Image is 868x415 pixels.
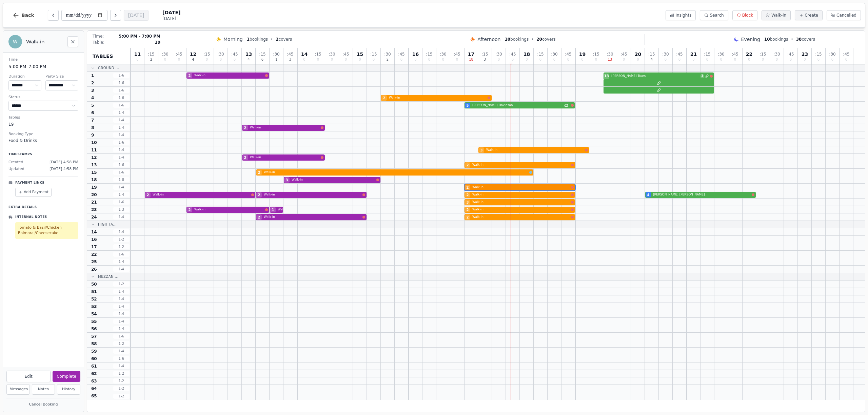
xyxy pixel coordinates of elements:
[124,10,149,21] button: [DATE]
[706,58,708,61] span: 0
[91,125,94,130] span: 8
[220,58,222,61] span: 0
[831,58,833,61] span: 0
[113,364,130,369] span: 1 - 4
[91,267,97,272] span: 26
[692,58,694,61] span: 0
[512,58,514,61] span: 0
[91,356,97,361] span: 60
[189,73,191,78] span: 2
[440,52,446,56] span: : 30
[91,200,97,205] span: 21
[467,207,469,212] span: 2
[91,282,97,287] span: 50
[113,267,130,272] span: 1 - 4
[384,52,391,56] span: : 30
[276,37,292,42] span: covers
[91,162,97,168] span: 13
[250,155,319,160] span: Walk-in
[113,185,130,190] span: 1 - 4
[91,80,94,86] span: 2
[653,192,750,197] span: [PERSON_NAME] [PERSON_NAME]
[113,326,130,331] span: 1 - 4
[732,52,738,56] span: : 45
[91,140,97,145] span: 10
[567,58,569,61] span: 0
[467,103,469,108] span: 5
[231,52,238,56] span: : 45
[773,52,780,56] span: : 30
[292,178,375,182] span: Walk-in
[113,296,130,302] span: 1 - 4
[678,58,680,61] span: 0
[8,95,78,100] dt: Status
[623,58,625,61] span: 0
[91,103,94,108] span: 5
[303,58,305,61] span: 0
[113,73,130,78] span: 1 - 6
[8,152,78,157] p: Timestamps
[6,384,30,395] button: Messages
[426,52,432,56] span: : 15
[8,63,78,70] dd: 5:00 PM – 7:00 PM
[593,52,599,56] span: : 15
[91,334,97,339] span: 57
[790,58,792,61] span: 0
[8,74,41,80] dt: Duration
[759,52,766,56] span: : 15
[389,96,486,100] span: Walk-in
[276,37,278,42] span: 2
[261,58,263,61] span: 6
[648,52,655,56] span: : 15
[162,9,180,16] span: [DATE]
[467,200,469,205] span: 3
[113,289,130,294] span: 1 - 4
[359,58,361,61] span: 0
[113,252,130,257] span: 1 - 6
[176,52,182,56] span: : 45
[113,259,130,264] span: 1 - 4
[113,155,130,160] span: 1 - 4
[595,58,597,61] span: 0
[467,185,469,190] span: 2
[264,215,361,220] span: Walk-in
[91,132,94,138] span: 9
[32,384,55,395] button: Notes
[50,166,78,172] span: [DATE] 4:58 PM
[113,311,130,316] span: 1 - 4
[272,207,274,212] span: 1
[113,80,130,85] span: 1 - 6
[91,259,97,265] span: 25
[791,37,793,42] span: •
[15,181,44,185] p: Payment Links
[472,192,570,197] span: Walk-in
[259,52,265,56] span: : 15
[635,52,641,57] span: 20
[91,296,97,302] span: 52
[662,52,669,56] span: : 30
[248,58,250,61] span: 4
[817,58,820,61] span: 0
[91,118,94,123] span: 7
[234,58,236,61] span: 0
[258,170,260,175] span: 2
[21,13,34,18] span: Back
[278,207,289,212] span: Walk-in
[345,58,347,61] span: 0
[342,52,349,56] span: : 45
[91,326,97,332] span: 56
[113,200,130,205] span: 1 - 6
[398,52,405,56] span: : 45
[467,192,469,198] span: 2
[315,52,321,56] span: : 15
[718,52,724,56] span: : 30
[480,148,483,153] span: 3
[153,192,250,197] span: Walk-in
[8,166,24,172] span: Updated
[91,110,94,116] span: 6
[98,222,117,227] span: High Ta...
[8,202,78,210] p: Extra Details
[264,170,528,175] span: Walk-in
[91,95,94,101] span: 4
[787,52,794,56] span: : 45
